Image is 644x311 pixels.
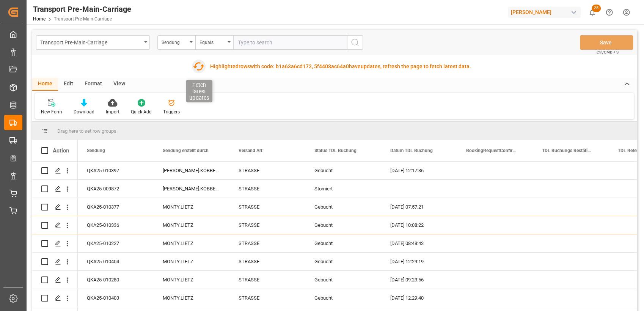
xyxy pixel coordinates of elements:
[601,4,618,21] button: Help Center
[381,253,457,270] div: [DATE] 12:29:19
[229,289,305,307] div: STRASSE
[157,35,195,50] button: open menu
[381,271,457,289] div: [DATE] 09:23:56
[32,78,58,91] div: Home
[32,289,78,307] div: Press SPACE to select this row.
[542,148,593,153] span: TDL Buchungs Bestätigungs Datum
[154,198,229,216] div: MONTY.LIETZ
[78,162,154,179] div: QKA25-010397
[32,216,78,234] div: Press SPACE to select this row.
[154,180,229,198] div: [PERSON_NAME].KOBBENBRING
[78,180,154,198] div: QKA25-009872
[381,234,457,252] div: [DATE] 08:48:43
[163,148,209,153] span: Sendung erstellt durch
[106,108,119,115] div: Import
[592,5,601,12] span: 25
[314,289,372,307] div: Gebucht
[229,180,305,198] div: STRASSE
[154,253,229,270] div: MONTY.LIETZ
[87,148,105,153] span: Sendung
[349,63,361,69] span: have
[163,108,180,115] div: Triggers
[154,271,229,289] div: MONTY.LIETZ
[381,289,457,307] div: [DATE] 12:29:40
[33,16,46,22] a: Home
[314,253,372,270] div: Gebucht
[53,147,69,154] div: Action
[108,78,131,91] div: View
[210,63,471,71] div: Highlighted with code: b1a63a6cd172, 5f4408ac64a0 updates, refresh the page to fetch latest data.
[131,108,152,115] div: Quick Add
[32,198,78,216] div: Press SPACE to select this row.
[381,216,457,234] div: [DATE] 10:08:22
[199,37,225,46] div: Equals
[466,148,517,153] span: BookingRequestConfirmation
[33,3,131,15] div: Transport Pre-Main-Carriage
[162,37,187,46] div: Sendung
[78,253,154,270] div: QKA25-010404
[79,78,108,91] div: Format
[78,216,154,234] div: QKA25-010336
[78,289,154,307] div: QKA25-010403
[229,271,305,289] div: STRASSE
[32,271,78,289] div: Press SPACE to select this row.
[233,35,347,50] input: Type to search
[186,80,212,102] div: Fetch latest updates
[314,271,372,289] div: Gebucht
[154,216,229,234] div: MONTY.LIETZ
[597,49,619,55] span: Ctrl/CMD + S
[74,108,94,115] div: Download
[229,216,305,234] div: STRASSE
[154,162,229,179] div: [PERSON_NAME].KOBBENBRING
[32,162,78,180] div: Press SPACE to select this row.
[314,235,372,252] div: Gebucht
[78,234,154,252] div: QKA25-010227
[239,148,262,153] span: Versand Art
[508,5,584,19] button: [PERSON_NAME]
[314,198,372,216] div: Gebucht
[390,148,433,153] span: Datum TDL Buchung
[40,37,141,47] div: Transport Pre-Main-Carriage
[314,180,372,198] div: Storniert
[32,234,78,253] div: Press SPACE to select this row.
[78,271,154,289] div: QKA25-010280
[41,108,62,115] div: New Form
[32,180,78,198] div: Press SPACE to select this row.
[584,4,601,21] button: show 25 new notifications
[314,162,372,179] div: Gebucht
[314,217,372,234] div: Gebucht
[154,289,229,307] div: MONTY.LIETZ
[229,162,305,179] div: STRASSE
[58,78,79,91] div: Edit
[239,63,250,69] span: rows
[36,35,150,50] button: open menu
[508,7,581,18] div: [PERSON_NAME]
[195,35,233,50] button: open menu
[314,148,357,153] span: Status TDL Buchung
[32,253,78,271] div: Press SPACE to select this row.
[229,198,305,216] div: STRASSE
[381,198,457,216] div: [DATE] 07:57:21
[381,162,457,179] div: [DATE] 12:17:36
[57,128,116,134] span: Drag here to set row groups
[347,35,363,50] button: search button
[78,198,154,216] div: QKA25-010377
[580,35,633,50] button: Save
[154,234,229,252] div: MONTY.LIETZ
[229,234,305,252] div: STRASSE
[229,253,305,270] div: STRASSE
